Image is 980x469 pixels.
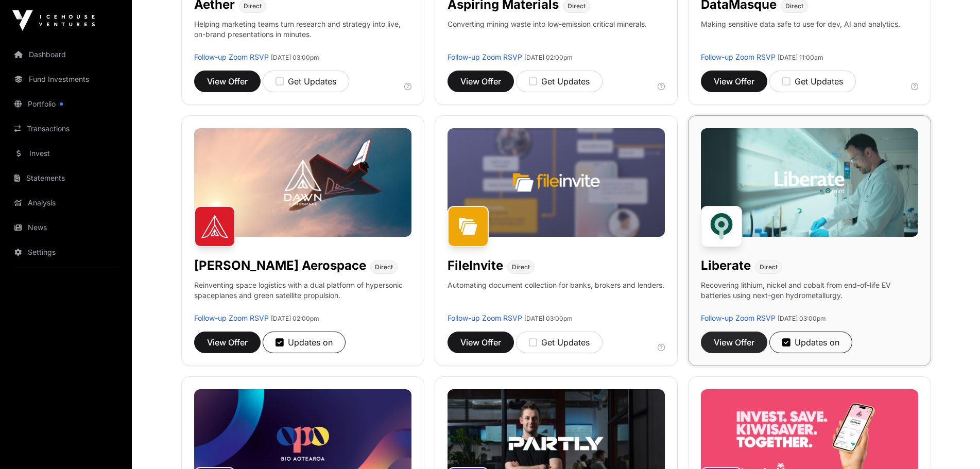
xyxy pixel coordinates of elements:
[194,280,411,313] p: Reinventing space logistics with a dual platform of hypersonic spaceplanes and green satellite pr...
[701,280,918,313] p: Recovering lithium, nickel and cobalt from end-of-life EV batteries using next-gen hydrometallurgy.
[529,336,590,349] div: Get Updates
[207,336,248,349] span: View Offer
[263,332,346,353] button: Updates on
[276,336,333,349] div: Updates on
[785,2,803,10] span: Direct
[194,332,261,353] button: View Offer
[524,315,573,322] span: [DATE] 03:00pm
[778,315,826,322] span: [DATE] 03:00pm
[929,420,980,469] iframe: Chat Widget
[271,54,319,61] span: [DATE] 03:00pm
[448,206,489,247] img: FileInvite
[512,263,530,271] span: Direct
[194,314,269,322] a: Follow-up Zoom RSVP
[782,336,839,349] div: Updates on
[448,128,665,237] img: File-Invite-Banner.jpg
[714,336,754,349] span: View Offer
[8,216,124,239] a: News
[460,336,501,349] span: View Offer
[769,71,856,92] button: Get Updates
[194,71,261,92] button: View Offer
[8,142,124,165] a: Invest
[701,257,751,274] h1: Liberate
[714,75,754,88] span: View Offer
[782,75,843,88] div: Get Updates
[529,75,590,88] div: Get Updates
[448,19,647,52] p: Converting mining waste into low-emission critical minerals.
[207,75,248,88] span: View Offer
[448,332,514,353] button: View Offer
[12,10,95,31] img: Icehouse Ventures Logo
[375,263,393,271] span: Direct
[276,75,336,88] div: Get Updates
[701,314,776,322] a: Follow-up Zoom RSVP
[701,206,742,247] img: Liberate
[516,332,603,353] button: Get Updates
[8,93,124,115] a: Portfolio
[448,257,503,274] h1: FileInvite
[701,332,767,353] button: View Offer
[701,19,900,52] p: Making sensitive data safe to use for dev, AI and analytics.
[701,128,918,237] img: Liberate-Banner.jpg
[8,117,124,140] a: Transactions
[448,53,522,61] a: Follow-up Zoom RSVP
[760,263,778,271] span: Direct
[263,71,349,92] button: Get Updates
[8,43,124,66] a: Dashboard
[448,71,514,92] button: View Offer
[516,71,603,92] button: Get Updates
[448,280,664,313] p: Automating document collection for banks, brokers and lenders.
[524,54,573,61] span: [DATE] 02:00pm
[701,71,767,92] button: View Offer
[769,332,852,353] button: Updates on
[701,53,776,61] a: Follow-up Zoom RSVP
[8,68,124,91] a: Fund Investments
[194,206,235,247] img: Dawn Aerospace
[8,241,124,264] a: Settings
[271,315,319,322] span: [DATE] 02:00pm
[8,192,124,214] a: Analysis
[194,19,411,52] p: Helping marketing teams turn research and strategy into live, on-brand presentations in minutes.
[568,2,586,10] span: Direct
[194,128,411,237] img: Dawn-Banner.jpg
[194,53,269,61] a: Follow-up Zoom RSVP
[244,2,262,10] span: Direct
[778,54,823,61] span: [DATE] 11:00am
[460,75,501,88] span: View Offer
[8,167,124,189] a: Statements
[448,314,522,322] a: Follow-up Zoom RSVP
[194,257,366,274] h1: [PERSON_NAME] Aerospace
